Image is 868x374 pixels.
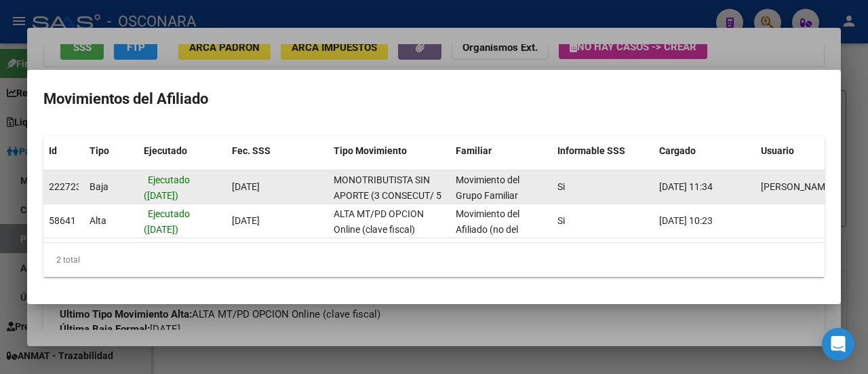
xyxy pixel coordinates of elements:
span: Id [49,145,57,156]
span: Movimiento del Grupo Familiar [456,174,519,201]
datatable-header-cell: Informable SSS [552,136,654,166]
span: Si [557,181,565,192]
datatable-header-cell: Tipo Movimiento [328,136,450,166]
span: Alta [90,215,106,226]
span: Ejecutado ([DATE]) [144,174,190,201]
div: Open Intercom Messenger [822,328,854,360]
datatable-header-cell: Ejecutado [138,136,226,166]
span: Informable SSS [557,145,625,156]
datatable-header-cell: Tipo [84,136,138,166]
datatable-header-cell: Fec. SSS [226,136,328,166]
span: Familiar [456,145,492,156]
span: Ejecutado [144,145,187,156]
datatable-header-cell: Id [43,136,84,166]
div: 2 total [43,243,825,277]
span: Tipo [90,145,109,156]
h2: Movimientos del Afiliado [43,86,825,112]
span: [DATE] [232,181,260,192]
span: [DATE] [232,215,260,226]
span: Usuario [761,145,794,156]
span: Fec. SSS [232,145,271,156]
span: [DATE] 11:34 [659,181,713,192]
datatable-header-cell: Usuario [755,136,857,166]
span: Baja [90,181,108,192]
span: Ejecutado ([DATE]) [144,208,190,235]
span: Si [557,215,565,226]
span: Tipo Movimiento [334,145,407,156]
span: [PERSON_NAME] [761,181,833,192]
datatable-header-cell: Familiar [450,136,552,166]
span: 58641 [49,215,76,226]
datatable-header-cell: Cargado [654,136,755,166]
span: Cargado [659,145,696,156]
span: 222723 [49,181,81,192]
span: [DATE] 10:23 [659,215,713,226]
span: MONOTRIBUTISTA SIN APORTE (3 CONSECUT/ 5 ALTERNAD) [334,174,441,217]
span: ALTA MT/PD OPCION Online (clave fiscal) [334,208,424,235]
span: Movimiento del Afiliado (no del grupo) [456,208,519,250]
